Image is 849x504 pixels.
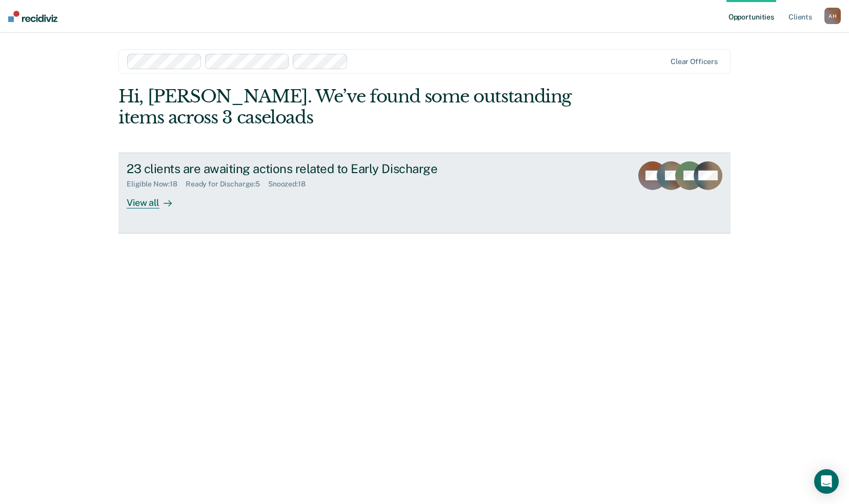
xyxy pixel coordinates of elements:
[186,180,268,188] div: Ready for Discharge : 5
[127,180,186,188] div: Eligible Now : 18
[127,161,487,176] div: 23 clients are awaiting actions related to Early Discharge
[814,469,839,494] div: Open Intercom Messenger
[118,86,608,128] div: Hi, [PERSON_NAME]. We’ve found some outstanding items across 3 caseloads
[268,180,314,188] div: Snoozed : 18
[824,8,841,24] div: A H
[824,8,841,24] button: AH
[671,57,718,66] div: Clear officers
[8,11,57,22] img: Recidiviz
[127,188,184,208] div: View all
[118,153,731,234] a: 23 clients are awaiting actions related to Early DischargeEligible Now:18Ready for Discharge:5Sno...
